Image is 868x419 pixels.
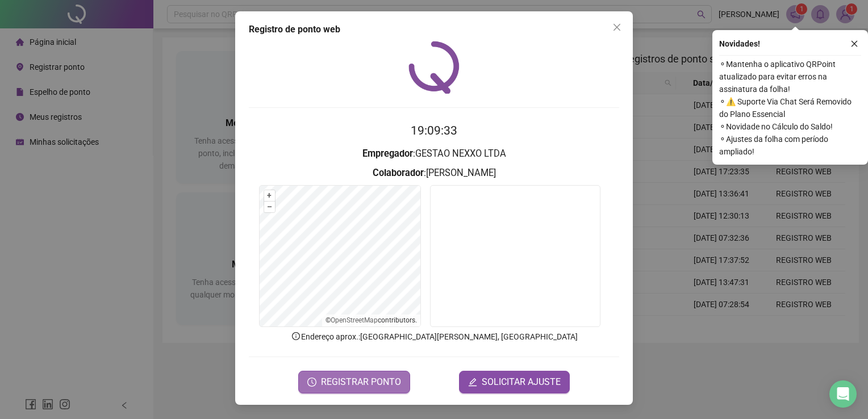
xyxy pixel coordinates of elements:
button: editSOLICITAR AJUSTE [459,371,570,393]
button: REGISTRAR PONTO [298,371,410,393]
div: Registro de ponto web [249,23,619,36]
p: Endereço aprox. : [GEOGRAPHIC_DATA][PERSON_NAME], [GEOGRAPHIC_DATA] [249,330,619,343]
span: ⚬ Ajustes da folha com período ampliado! [719,133,861,158]
span: Novidades ! [719,37,760,50]
span: REGISTRAR PONTO [321,375,401,389]
strong: Colaborador [373,167,424,178]
button: Close [608,18,626,36]
span: clock-circle [307,378,316,387]
img: QRPoint [408,41,460,94]
a: OpenStreetMap [331,316,378,324]
button: – [264,202,275,212]
strong: Empregador [362,148,413,159]
div: Open Intercom Messenger [829,380,857,408]
li: © contributors. [325,316,417,324]
span: ⚬ ⚠️ Suporte Via Chat Será Removido do Plano Essencial [719,95,861,120]
time: 19:09:33 [411,124,457,137]
span: close [612,23,621,32]
span: ⚬ Novidade no Cálculo do Saldo! [719,120,861,133]
h3: : [PERSON_NAME] [249,166,619,181]
span: close [850,40,858,48]
button: + [264,190,275,201]
span: SOLICITAR AJUSTE [482,375,561,389]
h3: : GESTAO NEXXO LTDA [249,146,619,161]
span: edit [468,378,477,387]
span: ⚬ Mantenha o aplicativo QRPoint atualizado para evitar erros na assinatura da folha! [719,58,861,95]
span: info-circle [291,331,301,341]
